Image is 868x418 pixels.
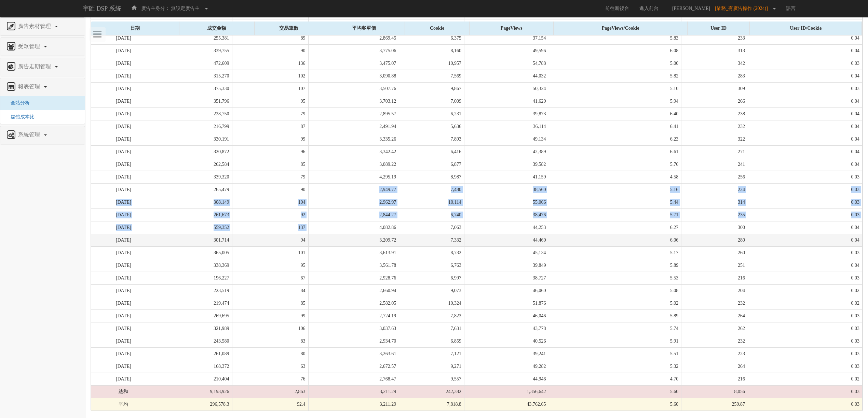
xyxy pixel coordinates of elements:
[308,19,399,32] td: 3,469.64
[748,234,862,246] td: 0.04
[681,272,748,284] td: 216
[748,208,862,221] td: 0.03
[464,32,549,44] td: 37,154
[681,196,748,208] td: 314
[549,158,681,171] td: 5.76
[308,385,399,398] td: 3,211.29
[232,259,308,272] td: 95
[91,171,156,183] td: [DATE]
[232,246,308,259] td: 101
[255,21,323,35] div: 交易筆數
[681,95,748,107] td: 266
[549,32,681,44] td: 5.83
[681,385,748,398] td: 8,056
[91,297,156,309] td: [DATE]
[16,63,54,69] span: 廣告走期管理
[156,82,232,95] td: 375,330
[156,145,232,158] td: 320,872
[464,19,549,32] td: 39,472
[232,19,308,32] td: 94
[464,246,549,259] td: 45,134
[549,95,681,107] td: 5.94
[399,309,464,322] td: 7,823
[156,95,232,107] td: 351,796
[750,21,862,35] div: User ID/Cookie
[748,70,862,82] td: 0.04
[681,70,748,82] td: 283
[308,373,399,385] td: 2,768.47
[399,234,464,246] td: 7,332
[681,19,748,32] td: 249
[549,284,681,297] td: 5.08
[399,82,464,95] td: 9,867
[91,19,156,32] td: [DATE]
[232,196,308,208] td: 104
[5,100,30,105] a: 全站分析
[464,171,549,183] td: 41,159
[681,373,748,385] td: 216
[681,246,748,259] td: 260
[681,297,748,309] td: 232
[549,107,681,120] td: 6.40
[156,70,232,82] td: 315,270
[464,309,549,322] td: 46,046
[549,309,681,322] td: 5.89
[748,221,862,234] td: 0.04
[308,57,399,70] td: 3,475.07
[232,322,308,335] td: 106
[554,21,687,35] div: PageViews/Cookie
[748,57,862,70] td: 0.03
[91,57,156,70] td: [DATE]
[232,183,308,196] td: 90
[16,43,43,49] span: 受眾管理
[91,70,156,82] td: [DATE]
[308,360,399,373] td: 2,672.57
[549,335,681,347] td: 5.91
[308,196,399,208] td: 2,962.97
[549,297,681,309] td: 5.02
[308,309,399,322] td: 2,724.19
[464,107,549,120] td: 39,873
[399,259,464,272] td: 6,763
[464,284,549,297] td: 46,060
[549,322,681,335] td: 5.74
[464,335,549,347] td: 40,526
[156,19,232,32] td: 326,146
[399,158,464,171] td: 6,877
[323,21,405,35] div: 平均客單價
[156,246,232,259] td: 365,005
[91,221,156,234] td: [DATE]
[156,133,232,145] td: 330,191
[91,272,156,284] td: [DATE]
[308,284,399,297] td: 2,660.94
[91,145,156,158] td: [DATE]
[308,133,399,145] td: 3,335.26
[232,309,308,322] td: 99
[549,360,681,373] td: 5.32
[232,57,308,70] td: 136
[91,133,156,145] td: [DATE]
[681,309,748,322] td: 264
[308,32,399,44] td: 2,869.45
[308,95,399,107] td: 3,703.12
[308,183,399,196] td: 2,949.77
[91,21,179,35] div: 日期
[308,246,399,259] td: 3,613.91
[549,373,681,385] td: 4.70
[681,259,748,272] td: 251
[549,183,681,196] td: 5.16
[399,196,464,208] td: 10,114
[464,133,549,145] td: 49,134
[715,6,771,11] span: [業務_有廣告操作 (2024)]
[549,19,681,32] td: 6.38
[748,272,862,284] td: 0.03
[156,234,232,246] td: 301,714
[399,335,464,347] td: 6,859
[156,44,232,57] td: 339,755
[91,32,156,44] td: [DATE]
[399,272,464,284] td: 6,997
[464,347,549,360] td: 39,241
[399,183,464,196] td: 7,480
[464,57,549,70] td: 54,788
[748,309,862,322] td: 0.03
